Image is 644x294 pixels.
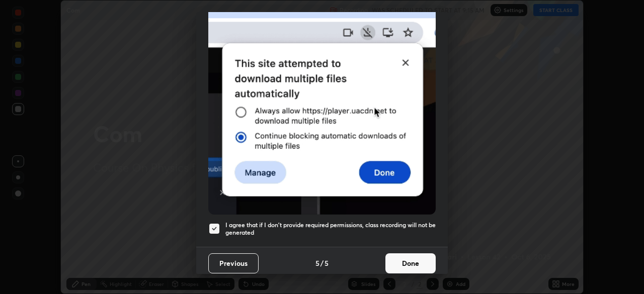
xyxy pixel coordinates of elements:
h4: 5 [315,258,319,268]
button: Done [385,253,436,273]
button: Previous [208,253,259,273]
h4: / [320,258,324,268]
h5: I agree that if I don't provide required permissions, class recording will not be generated [225,221,436,237]
h4: 5 [325,258,329,268]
